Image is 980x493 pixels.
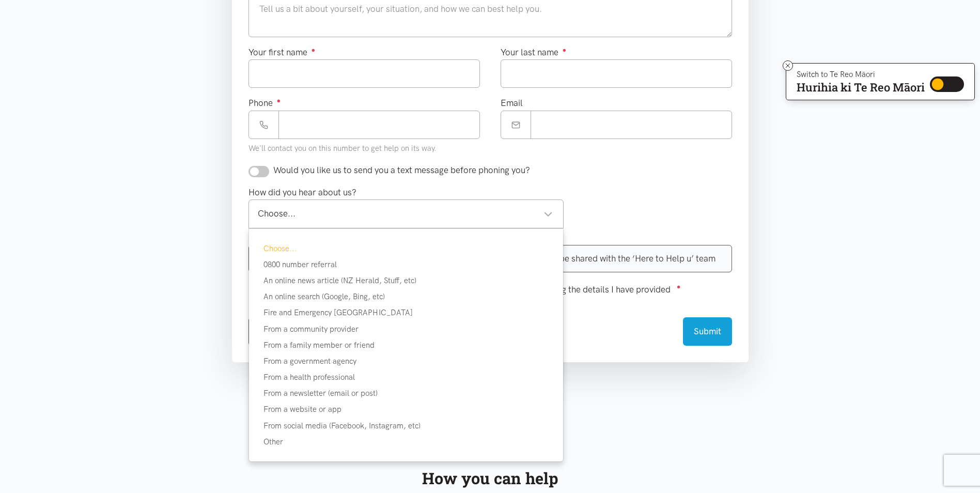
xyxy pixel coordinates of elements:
div: Choose... [258,207,553,221]
sup: ● [563,46,567,54]
input: Phone number [278,111,480,139]
div: Other [249,436,564,448]
label: Email [501,96,523,110]
div: From a newsletter (email or post) [249,387,564,399]
sup: ● [312,46,316,54]
div: From a community provider [249,323,564,335]
input: Email [531,111,732,139]
label: Phone [248,96,281,110]
button: Submit [683,317,732,346]
div: How you can help [244,466,736,491]
p: Hurihia ki Te Reo Māori [797,83,925,92]
p: Switch to Te Reo Māori [797,71,925,78]
div: Choose... [249,242,564,255]
div: Fire and Emergency [GEOGRAPHIC_DATA] [249,306,564,319]
div: From a health professional [249,371,564,383]
label: How did you hear about us? [248,186,356,199]
sup: ● [677,283,681,290]
label: Your last name [501,45,567,59]
div: From social media (Facebook, Instagram, etc) [249,420,564,432]
small: We'll contact you on this number to get help on its way. [248,144,437,153]
div: 0800 number referral [249,258,564,271]
div: From a government agency [249,355,564,367]
label: Your first name [248,45,316,59]
div: An online search (Google, Bing, etc) [249,290,564,303]
div: From a website or app [249,403,564,415]
div: An online news article (NZ Herald, Stuff, etc) [249,274,564,287]
span: Would you like us to send you a text message before phoning you? [273,165,530,175]
div: From a family member or friend [249,339,564,351]
sup: ● [277,97,281,104]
